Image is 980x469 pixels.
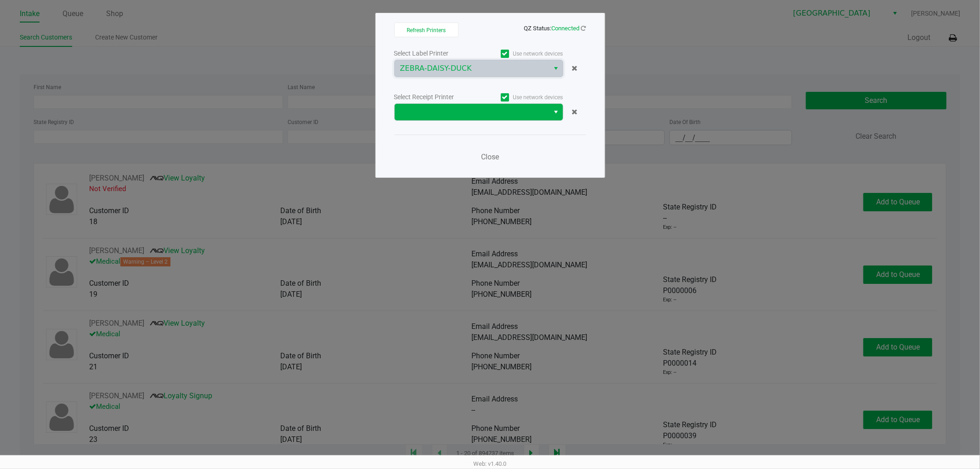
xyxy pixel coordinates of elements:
span: Refresh Printers [407,27,446,34]
button: Close [476,148,504,166]
span: QZ Status: [524,25,586,32]
span: Web: v1.40.0 [474,460,507,467]
button: Select [549,104,563,120]
span: Connected [552,25,580,32]
div: Select Receipt Printer [394,92,479,102]
button: Select [549,60,563,77]
label: Use network devices [479,50,563,58]
span: Close [481,153,499,161]
div: Select Label Printer [394,49,479,58]
button: Refresh Printers [394,23,459,37]
label: Use network devices [479,93,563,102]
span: ZEBRA-DAISY-DUCK [400,63,544,74]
